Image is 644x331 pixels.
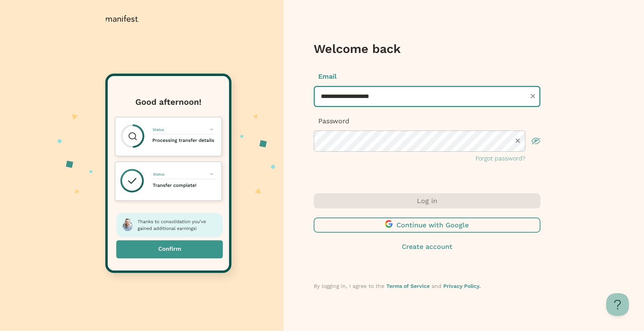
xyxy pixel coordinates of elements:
p: Email [314,71,540,81]
a: Terms of Service [386,283,430,289]
img: auth [57,70,276,284]
a: Privacy Policy. [443,283,481,289]
button: Continue with Google [314,218,540,233]
iframe: Toggle Customer Support [606,293,629,316]
h3: Welcome back [314,41,540,56]
button: Create account [314,242,540,252]
p: Password [314,116,540,126]
button: Forgot password? [475,154,525,163]
span: By logging in, I agree to the and [314,283,481,289]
